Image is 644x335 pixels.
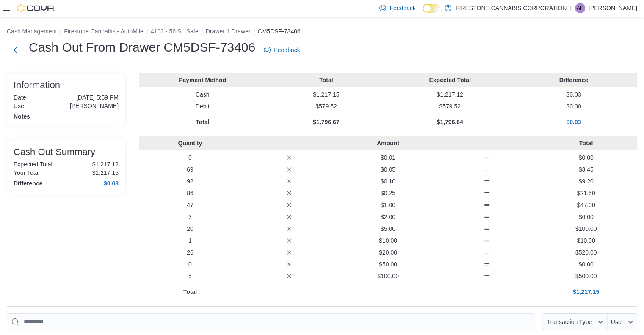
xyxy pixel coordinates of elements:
span: Feedback [390,4,415,12]
p: $579.52 [266,102,386,111]
h6: User [14,102,26,109]
p: $10.00 [538,236,634,245]
p: 1 [142,236,238,245]
p: $47.00 [538,201,634,209]
button: Drawer 1 Drawer [206,28,251,35]
p: $20.00 [340,248,436,257]
p: $520.00 [538,248,634,257]
p: $0.00 [514,102,634,111]
p: $0.03 [514,118,634,126]
span: Transaction Type [547,318,592,325]
h3: Information [14,80,60,90]
p: FIRESTONE CANNABIS CORPORATION [456,3,567,13]
p: 26 [142,248,238,257]
h6: Date [14,94,26,101]
p: $0.00 [538,260,634,269]
p: $0.03 [514,90,634,99]
button: Firestone Cannabis - AutoMile [64,28,144,35]
p: Amount [340,139,436,147]
p: $0.05 [340,165,436,174]
p: $1,217.12 [92,161,119,168]
h6: Expected Total [14,161,53,168]
p: Total [538,139,634,147]
p: $0.00 [538,153,634,162]
p: 86 [142,189,238,197]
button: Transaction Type [542,313,607,330]
p: $1,796.64 [390,118,510,126]
p: $50.00 [340,260,436,269]
p: $1,217.12 [390,90,510,99]
p: 69 [142,165,238,174]
p: Expected Total [390,76,510,84]
div: Adrian Pusana [575,3,585,13]
h4: Difference [14,180,42,187]
p: $100.00 [538,224,634,233]
span: AP [577,3,583,13]
h4: $0.03 [104,180,119,187]
input: This is a search bar. As you type, the results lower in the page will automatically filter. [7,313,535,330]
h6: Your Total [14,169,40,176]
p: 0 [142,153,238,162]
h1: Cash Out From Drawer CM5DSF-73406 [29,39,255,56]
p: $1.00 [340,201,436,209]
p: $500.00 [538,272,634,280]
p: $0.25 [340,189,436,197]
p: $3.45 [538,165,634,174]
p: $2.00 [340,213,436,221]
p: $5.00 [340,224,436,233]
p: Quantity [142,139,238,147]
h4: Notes [14,113,30,120]
span: User [611,318,624,325]
p: $0.01 [340,153,436,162]
nav: An example of EuiBreadcrumbs [7,27,637,37]
span: Feedback [274,46,300,54]
p: 0 [142,260,238,269]
p: [DATE] 5:59 PM [76,94,119,101]
p: $0.10 [340,177,436,185]
p: 47 [142,201,238,209]
p: $1,217.15 [92,169,119,176]
button: Next [7,42,24,58]
span: Dark Mode [423,13,423,13]
p: Payment Method [142,76,263,84]
p: 20 [142,224,238,233]
p: 3 [142,213,238,221]
p: $100.00 [340,272,436,280]
p: Cash [142,90,263,99]
p: [PERSON_NAME] [70,102,119,109]
button: CM5DSF-73406 [258,28,301,35]
p: 5 [142,272,238,280]
p: $1,217.15 [266,90,386,99]
button: 4103 - 56 St. Safe [151,28,199,35]
p: | [570,3,572,13]
p: $10.00 [340,236,436,245]
p: $9.20 [538,177,634,185]
a: Feedback [260,42,303,58]
p: $6.00 [538,213,634,221]
h3: Cash Out Summary [14,147,95,157]
p: Total [142,118,263,126]
p: Total [266,76,386,84]
button: User [607,313,637,330]
input: Dark Mode [423,4,440,13]
img: Cova [17,4,55,12]
p: Debit [142,102,263,111]
p: Total [142,288,238,296]
button: Cash Management [7,28,57,35]
p: 92 [142,177,238,185]
p: $1,796.67 [266,118,386,126]
p: Difference [514,76,634,84]
p: [PERSON_NAME] [589,3,637,13]
p: $21.50 [538,189,634,197]
p: $1,217.15 [538,288,634,296]
p: $579.52 [390,102,510,111]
